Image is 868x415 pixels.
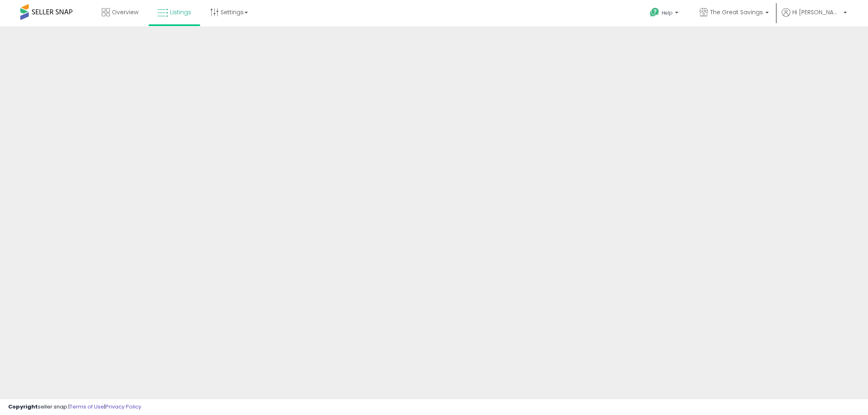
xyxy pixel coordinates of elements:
[649,7,660,17] i: Get Help
[170,8,191,16] span: Listings
[782,8,847,26] a: Hi [PERSON_NAME]
[643,1,687,26] a: Help
[710,8,763,16] span: The Great Savings
[662,9,673,16] span: Help
[792,8,841,16] span: Hi [PERSON_NAME]
[112,8,138,16] span: Overview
